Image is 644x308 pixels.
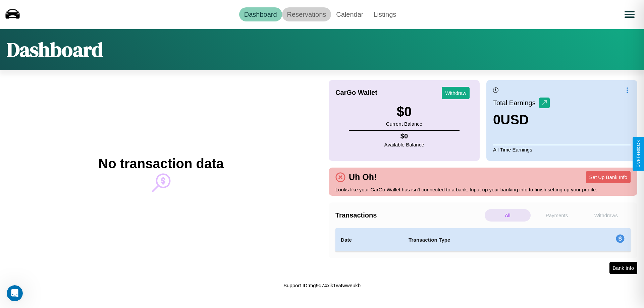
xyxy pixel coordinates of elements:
button: Withdraw [442,87,470,99]
h3: 0 USD [493,112,550,127]
h1: Dashboard [7,36,103,63]
a: Listings [368,7,401,21]
h4: Date [341,236,398,244]
a: Dashboard [239,7,282,21]
h4: Transaction Type [409,236,561,244]
h2: No transaction data [98,156,223,171]
h4: Transactions [335,211,483,219]
h4: $ 0 [384,132,424,140]
p: All [485,209,531,222]
a: Reservations [282,7,331,21]
button: Open menu [620,5,639,24]
p: Support ID: mg9q74xik1w4wweukb [283,281,361,290]
p: All Time Earnings [493,145,631,154]
h4: CarGo Wallet [335,89,377,97]
iframe: Intercom live chat [7,285,23,301]
p: Total Earnings [493,97,539,109]
table: simple table [335,228,631,252]
p: Withdraws [583,209,629,222]
p: Payments [534,209,580,222]
button: Bank Info [609,262,637,274]
p: Looks like your CarGo Wallet has isn't connected to a bank. Input up your banking info to finish ... [335,185,631,194]
p: Current Balance [386,119,422,128]
p: Available Balance [384,140,424,149]
button: Set Up Bank Info [586,171,631,183]
a: Calendar [331,7,368,21]
h3: $ 0 [386,104,422,119]
div: Give Feedback [636,140,641,168]
h4: Uh Oh! [345,172,380,182]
